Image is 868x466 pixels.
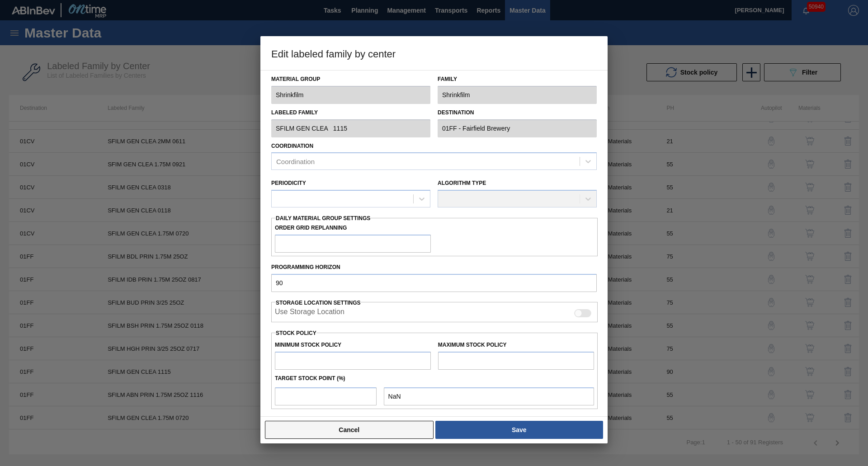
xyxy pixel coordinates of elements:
label: Destination [438,106,597,119]
label: Target Stock Point (%) [275,375,345,381]
label: Stock Policy [276,330,316,336]
div: Coordination [276,158,315,165]
label: Order Grid Replanning [275,221,431,235]
h3: Edit labeled family by center [260,36,608,71]
label: Maximum Stock Policy [438,342,507,348]
label: Material Group [271,73,430,86]
span: Storage Location Settings [276,300,361,306]
label: Labeled Family [271,106,430,119]
label: Periodicity [271,180,306,186]
label: Family [438,73,597,86]
label: Programming Horizon [271,261,597,274]
span: Daily Material Group Settings [276,215,370,221]
button: Cancel [265,421,434,439]
button: Save [435,421,603,439]
label: Algorithm Type [438,180,486,186]
label: Minimum Stock Policy [275,342,341,348]
label: Coordination [271,143,313,149]
label: When enabled, the system will display stocks from different storage locations. [275,308,344,319]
